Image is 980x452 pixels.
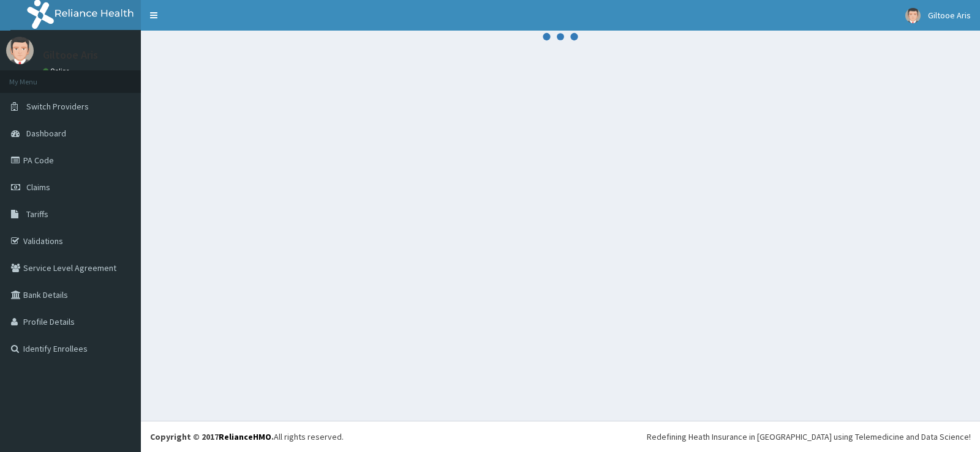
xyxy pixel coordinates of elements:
[26,209,48,220] span: Tariffs
[928,10,971,21] span: Giltooe Aris
[905,8,921,23] img: User Image
[141,421,980,452] footer: All rights reserved.
[43,50,98,61] p: Giltooe Aris
[26,128,66,139] span: Dashboard
[219,431,271,442] a: RelianceHMO
[647,431,971,443] div: Redefining Heath Insurance in [GEOGRAPHIC_DATA] using Telemedicine and Data Science!
[26,101,89,112] span: Switch Providers
[542,18,579,55] svg: audio-loading
[6,37,34,64] img: User Image
[43,67,72,75] a: Online
[26,182,50,193] span: Claims
[150,431,274,442] strong: Copyright © 2017 .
